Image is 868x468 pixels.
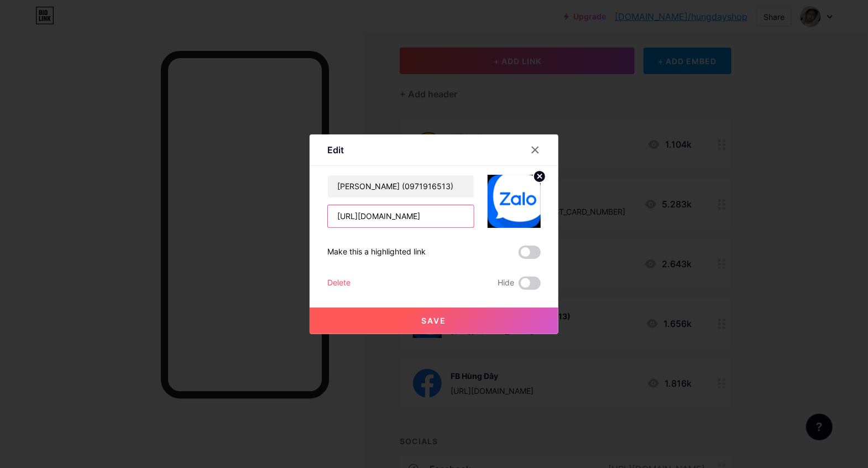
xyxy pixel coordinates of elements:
[327,277,351,290] div: Delete
[328,205,474,227] input: URL
[327,246,426,259] div: Make this a highlighted link
[310,308,558,334] button: Save
[498,277,514,290] span: Hide
[328,175,474,197] input: Title
[327,143,344,157] div: Edit
[422,316,447,325] span: Save
[488,175,541,228] img: link_thumbnail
